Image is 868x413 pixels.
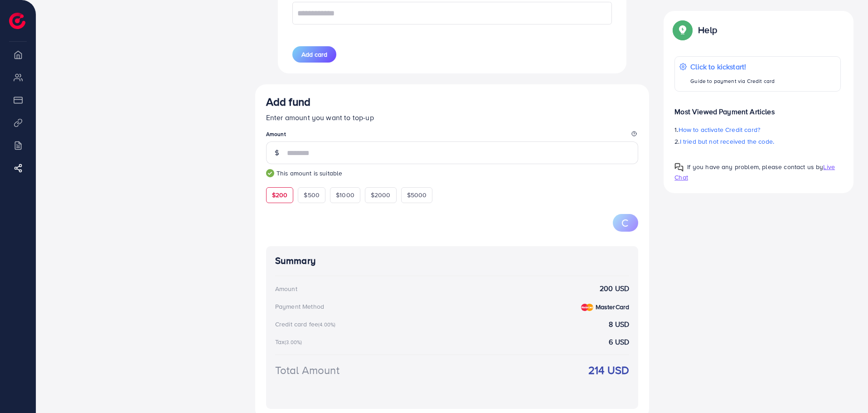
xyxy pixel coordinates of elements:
[275,320,339,329] div: Credit card fee
[301,50,327,59] span: Add card
[9,13,25,29] img: logo
[407,190,427,199] span: $5000
[292,46,336,63] button: Add card
[600,283,629,294] strong: 200 USD
[318,321,335,328] small: (4.00%)
[674,99,841,117] p: Most Viewed Payment Articles
[275,302,324,311] div: Payment Method
[581,304,593,311] img: credit
[690,76,775,87] p: Guide to payment via Credit card
[266,169,639,178] small: This amount is suitable
[336,190,354,199] span: $1000
[596,302,630,311] strong: MasterCard
[275,362,339,378] div: Total Amount
[266,130,639,141] legend: Amount
[674,22,691,38] img: Popup guide
[674,124,841,135] p: 1.
[679,125,760,134] span: How to activate Credit card?
[674,136,841,147] p: 2.
[275,255,630,267] h4: Summary
[588,362,629,378] strong: 214 USD
[680,137,774,146] span: I tried but not received the code.
[272,190,288,199] span: $200
[609,319,629,330] strong: 8 USD
[690,61,775,72] p: Click to kickstart!
[687,162,823,171] span: If you have any problem, please contact us by
[674,163,684,172] img: Popup guide
[275,284,297,293] div: Amount
[285,339,302,346] small: (3.00%)
[609,337,629,347] strong: 6 USD
[266,169,274,177] img: guide
[371,190,391,199] span: $2000
[266,112,639,123] p: Enter amount you want to top-up
[266,95,310,108] h3: Add fund
[304,190,320,199] span: $500
[829,372,861,406] iframe: Chat
[698,24,717,35] p: Help
[275,337,305,346] div: Tax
